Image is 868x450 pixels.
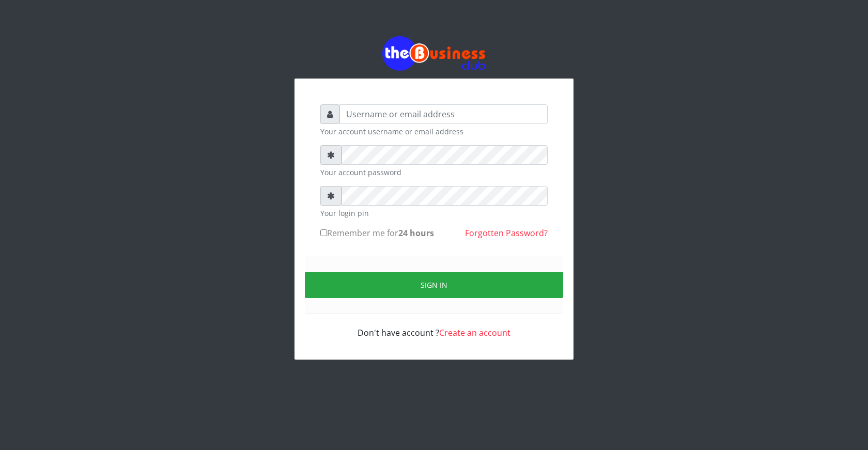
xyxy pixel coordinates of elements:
[465,227,548,239] a: Forgotten Password?
[320,229,327,236] input: Remember me for24 hours
[320,126,548,137] small: Your account username or email address
[320,167,548,178] small: Your account password
[339,104,548,124] input: Username or email address
[439,327,510,338] a: Create an account
[305,272,563,298] button: Sign in
[320,227,434,239] label: Remember me for
[320,208,548,219] small: Your login pin
[320,314,548,339] div: Don't have account ?
[398,227,434,239] b: 24 hours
